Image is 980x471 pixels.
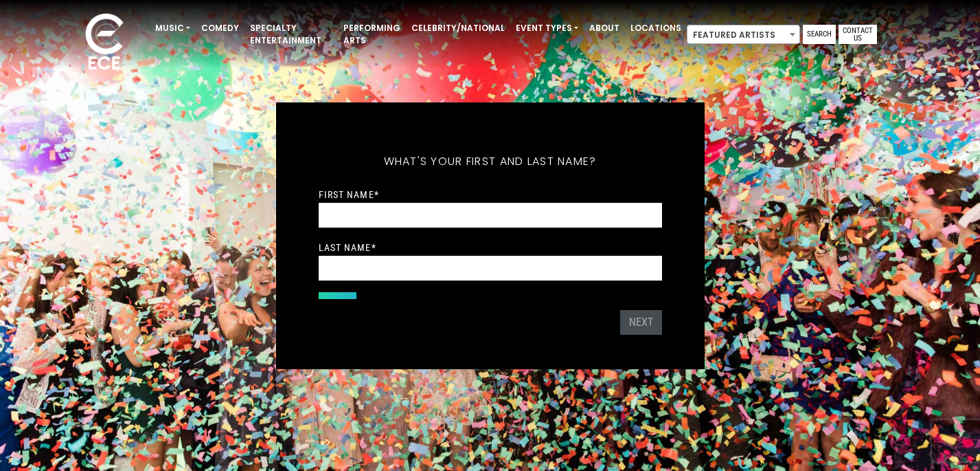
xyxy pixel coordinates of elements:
a: Search [803,25,836,44]
h5: What's your first and last name? [319,137,662,186]
span: Featured Artists [687,25,800,44]
a: Specialty Entertainment [244,17,338,52]
span: Featured Artists [687,25,799,45]
a: About [584,17,625,40]
label: First Name [319,188,379,201]
a: Locations [625,17,687,40]
a: Performing Arts [338,17,406,52]
a: Contact Us [839,25,877,44]
a: Music [150,17,196,40]
img: ece_new_logo_whitev2-1.png [70,10,139,76]
a: Event Types [510,17,584,40]
label: Last Name [319,241,376,254]
a: Comedy [196,17,244,40]
a: Celebrity/National [406,17,510,40]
